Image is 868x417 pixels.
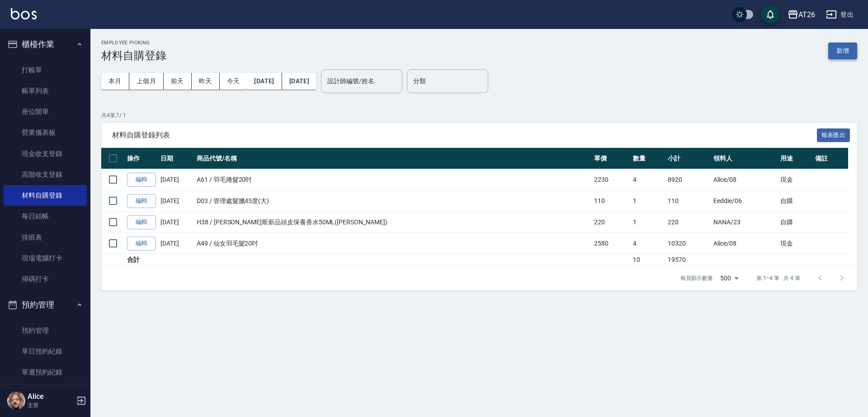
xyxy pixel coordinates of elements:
[129,73,164,90] button: 上個月
[101,49,166,62] h3: 材料自購登錄
[778,190,813,212] td: 自購
[4,81,87,101] a: 帳單列表
[680,274,713,282] p: 每頁顯示數量
[101,73,129,90] button: 本月
[4,248,87,269] a: 現場電腦打卡
[631,212,665,233] td: 1
[592,190,630,212] td: 110
[817,128,850,142] button: 報表匯出
[220,73,247,90] button: 今天
[665,254,711,266] td: 19570
[4,143,87,164] a: 現金收支登錄
[828,46,857,55] a: 新增
[192,73,220,90] button: 昨天
[592,169,630,190] td: 2230
[28,392,74,401] h5: Alice
[7,392,25,410] img: Person
[665,169,711,190] td: 8920
[813,148,848,169] th: 備註
[28,401,74,409] p: 主管
[158,190,194,212] td: [DATE]
[592,212,630,233] td: 220
[164,73,192,90] button: 前天
[194,148,592,169] th: 商品代號/名稱
[711,190,778,212] td: Eeddie /06
[631,169,665,190] td: 4
[711,233,778,254] td: Alice /08
[778,148,813,169] th: 用途
[4,362,87,383] a: 單週預約紀錄
[828,43,857,59] button: 新增
[817,130,850,139] a: 報表匯出
[101,111,857,119] p: 共 4 筆, 1 / 1
[631,233,665,254] td: 4
[4,293,87,317] button: 預約管理
[711,148,778,169] th: 領料人
[778,212,813,233] td: 自購
[717,266,742,290] div: 500
[665,148,711,169] th: 小計
[592,233,630,254] td: 2580
[798,9,815,20] div: AT26
[822,6,857,23] button: 登出
[4,101,87,122] a: 座位開單
[125,148,158,169] th: 操作
[282,73,316,90] button: [DATE]
[4,185,87,206] a: 材料自購登錄
[778,169,813,190] td: 現金
[711,169,778,190] td: Alice /08
[665,233,711,254] td: 10320
[158,169,194,190] td: [DATE]
[631,148,665,169] th: 數量
[158,148,194,169] th: 日期
[4,164,87,185] a: 高階收支登錄
[127,194,156,208] a: 編輯
[631,254,665,266] td: 10
[158,212,194,233] td: [DATE]
[4,33,87,56] button: 櫃檯作業
[125,254,158,266] td: 合計
[101,40,166,46] h2: Employee Picking
[158,233,194,254] td: [DATE]
[194,190,592,212] td: D03 / 管理處髮臘45度(大)
[4,227,87,248] a: 排班表
[4,269,87,289] a: 掃碼打卡
[127,215,156,229] a: 編輯
[665,190,711,212] td: 110
[784,5,819,24] button: AT26
[4,341,87,362] a: 單日預約紀錄
[756,274,800,282] p: 第 1–4 筆 共 4 筆
[631,190,665,212] td: 1
[112,131,817,140] span: 材料自購登錄列表
[194,169,592,190] td: A61 / 羽毛捲髮20吋
[711,212,778,233] td: NANA /23
[194,233,592,254] td: A49 / 仙女羽毛髮20吋
[4,122,87,143] a: 營業儀表板
[127,173,156,187] a: 編輯
[761,5,779,24] button: save
[11,8,37,19] img: Logo
[665,212,711,233] td: 220
[592,148,630,169] th: 單價
[127,237,156,251] a: 編輯
[247,73,282,90] button: [DATE]
[194,212,592,233] td: H38 / [PERSON_NAME]斯新品頭皮保養香水50ML([PERSON_NAME])
[4,60,87,81] a: 打帳單
[4,206,87,227] a: 每日結帳
[4,320,87,341] a: 預約管理
[778,233,813,254] td: 現金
